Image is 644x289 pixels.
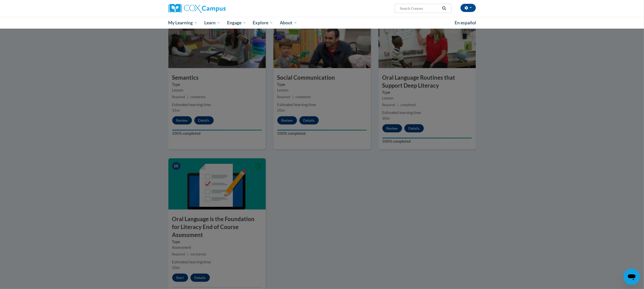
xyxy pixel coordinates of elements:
a: Engage [224,17,250,29]
a: My Learning [165,17,201,29]
a: About [277,17,301,29]
a: Cox Campus [168,4,266,13]
a: Learn [201,17,224,29]
input: Search Courses [399,5,440,12]
iframe: Button to launch messaging window [623,269,640,285]
span: Explore [253,20,273,26]
div: Main menu [161,17,484,29]
span: Learn [204,20,220,26]
img: Cox Campus [168,4,226,13]
span: My Learning [168,20,198,26]
span: Engage [227,20,246,26]
button: Search [440,5,448,12]
span: En español [455,20,476,25]
span: About [280,20,297,26]
button: Account Settings [461,4,476,12]
a: En español [452,17,480,28]
a: Explore [249,17,277,29]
